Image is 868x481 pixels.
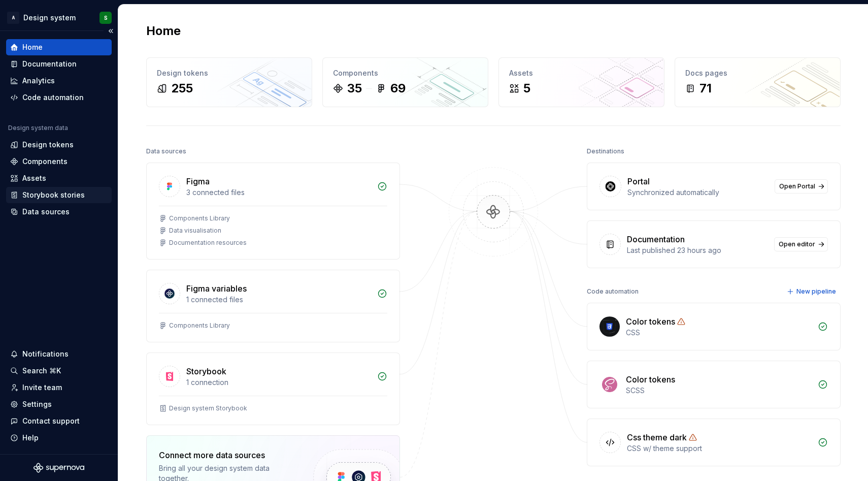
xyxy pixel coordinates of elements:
div: Components [333,68,478,78]
a: Storybook stories [6,187,112,203]
div: Portal [627,175,650,187]
div: 1 connection [186,377,371,388]
div: Data sources [146,144,186,158]
div: Data sources [22,207,70,217]
div: Storybook [186,365,226,377]
div: Components Library [169,322,230,330]
div: Color tokens [626,315,675,328]
div: Figma variables [186,282,247,295]
div: Contact support [22,416,80,426]
h2: Home [146,23,181,39]
a: Storybook1 connectionDesign system Storybook [146,352,400,425]
div: Synchronized automatically [627,187,769,198]
div: Code automation [587,284,639,299]
button: ADesign systemS [2,7,116,28]
button: Search ⌘K [6,363,112,379]
a: Open Portal [775,179,828,194]
span: New pipeline [796,287,836,296]
div: Connect more data sources [159,449,296,461]
div: Search ⌘K [22,366,61,376]
a: Documentation [6,56,112,72]
a: Settings [6,396,112,412]
a: Figma variables1 connected filesComponents Library [146,270,400,342]
div: 71 [699,80,712,97]
a: Assets5 [498,57,664,107]
a: Figma3 connected filesComponents LibraryData visualisationDocumentation resources [146,163,400,260]
div: 69 [390,80,406,97]
div: Code automation [22,92,84,103]
div: Destinations [587,144,624,158]
div: Design system [23,13,76,23]
div: CSS w/ theme support [627,443,812,454]
div: Components [22,156,68,167]
svg: Supernova Logo [34,463,84,473]
div: Components Library [169,214,230,222]
button: Help [6,430,112,446]
div: Figma [186,175,210,187]
div: Last published 23 hours ago [627,245,768,255]
a: Open editor [774,237,828,251]
a: Design tokens255 [146,57,312,107]
div: Invite team [22,382,62,393]
div: 35 [347,80,362,97]
a: Assets [6,170,112,186]
div: Design tokens [22,140,74,150]
div: 1 connected files [186,295,371,305]
div: Settings [22,399,52,409]
button: New pipeline [784,284,841,299]
div: Documentation [22,59,77,69]
div: Assets [509,68,654,78]
a: Analytics [6,73,112,89]
span: Open editor [779,240,815,248]
div: Home [22,42,43,52]
div: Help [22,433,39,443]
div: 255 [171,80,193,97]
span: Open Portal [779,182,815,190]
div: CSS [626,328,812,338]
a: Data sources [6,204,112,220]
a: Home [6,39,112,55]
div: Design system data [8,124,68,132]
div: Notifications [22,349,69,359]
div: SCSS [626,386,812,396]
div: Css theme dark [627,431,687,443]
div: Assets [22,173,46,183]
div: 3 connected files [186,187,371,198]
div: S [104,14,108,22]
a: Design tokens [6,137,112,153]
div: Documentation [627,233,685,245]
div: Data visualisation [169,227,221,235]
a: Components3569 [322,57,488,107]
div: Storybook stories [22,190,85,200]
a: Invite team [6,379,112,396]
div: Documentation resources [169,239,247,247]
div: 5 [523,80,530,97]
div: Design system Storybook [169,404,247,412]
div: Analytics [22,76,55,86]
a: Components [6,153,112,170]
a: Code automation [6,89,112,106]
div: Design tokens [157,68,302,78]
div: A [7,12,19,24]
button: Notifications [6,346,112,362]
div: Docs pages [685,68,830,78]
div: Color tokens [626,373,675,386]
button: Collapse sidebar [104,24,118,38]
a: Docs pages71 [675,57,841,107]
button: Contact support [6,413,112,429]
